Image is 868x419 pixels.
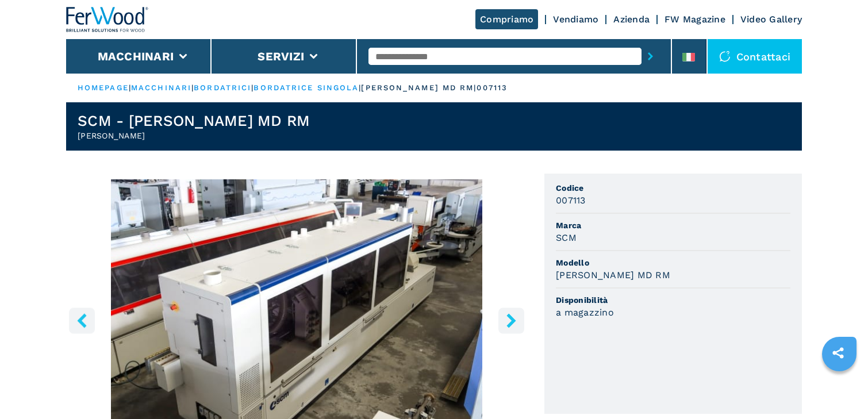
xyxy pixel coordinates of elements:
[254,83,359,92] a: bordatrice singola
[708,39,802,74] div: Contattaci
[824,339,852,367] a: sharethis
[740,14,802,25] a: Video Gallery
[359,83,361,92] span: |
[556,268,670,282] h3: [PERSON_NAME] MD RM
[477,83,508,93] p: 007113
[556,220,790,231] span: Marca
[66,7,149,32] img: Ferwood
[194,83,251,92] a: bordatrici
[78,83,129,92] a: HOMEPAGE
[78,130,310,141] h2: [PERSON_NAME]
[131,83,191,92] a: macchinari
[498,307,524,333] button: right-button
[719,51,731,62] img: Contattaci
[69,307,95,333] button: left-button
[553,14,598,25] a: Vendiamo
[251,83,254,92] span: |
[613,14,650,25] a: Azienda
[258,49,304,63] button: Servizi
[556,257,790,268] span: Modello
[556,231,577,244] h3: SCM
[819,367,859,410] iframe: Chat
[556,194,586,207] h3: 007113
[475,9,538,29] a: Compriamo
[556,306,614,319] h3: a magazzino
[556,182,790,194] span: Codice
[129,83,131,92] span: |
[98,49,174,63] button: Macchinari
[78,112,310,130] h1: SCM - [PERSON_NAME] MD RM
[556,294,790,306] span: Disponibilità
[361,83,477,93] p: [PERSON_NAME] md rm |
[665,14,725,25] a: FW Magazine
[191,83,194,92] span: |
[642,43,659,70] button: submit-button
